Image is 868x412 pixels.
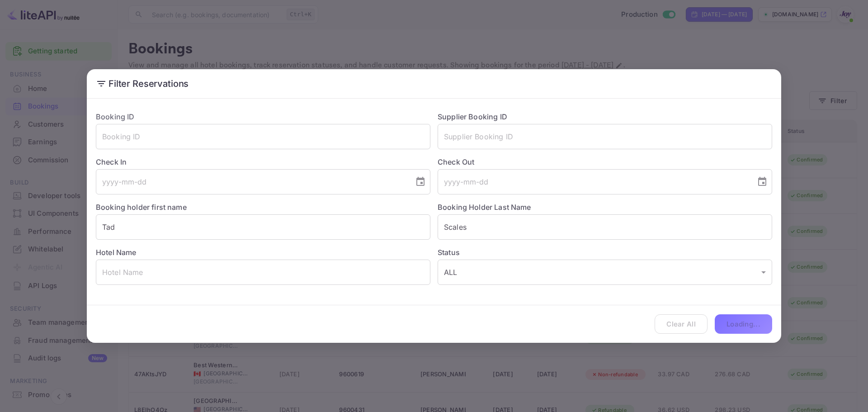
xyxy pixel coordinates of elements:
[96,203,187,212] label: Booking holder first name
[438,124,772,149] input: Supplier Booking ID
[96,260,430,285] input: Hotel Name
[438,260,772,285] div: ALL
[96,124,430,149] input: Booking ID
[438,214,772,240] input: Holder Last Name
[753,173,771,191] button: Choose date
[96,214,430,240] input: Holder First Name
[96,248,137,257] label: Hotel Name
[411,173,429,191] button: Choose date
[438,112,507,121] label: Supplier Booking ID
[438,169,750,194] input: yyyy-mm-dd
[438,156,772,167] label: Check Out
[96,112,135,121] label: Booking ID
[438,203,531,212] label: Booking Holder Last Name
[96,156,430,167] label: Check In
[96,169,408,194] input: yyyy-mm-dd
[438,247,772,258] label: Status
[87,69,781,98] h2: Filter Reservations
